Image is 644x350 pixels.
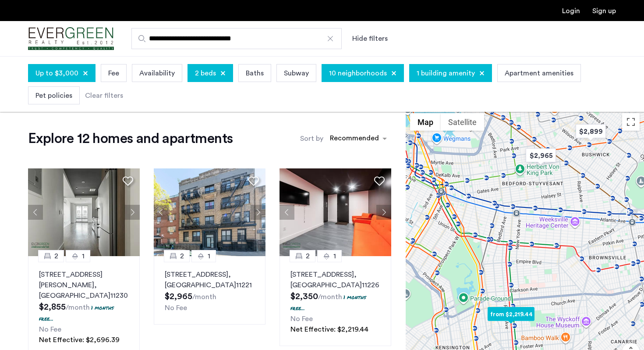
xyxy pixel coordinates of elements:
button: Show street map [410,113,441,131]
span: 1 [208,251,210,261]
span: 1 building amenity [417,68,475,79]
span: Pet policies [35,90,72,101]
div: Clear filters [85,90,123,101]
span: 2 [180,251,184,261]
a: Cazamio Logo [28,22,114,55]
div: $2,965 [522,146,559,165]
sub: /month [318,293,342,300]
a: 21[STREET_ADDRESS], [GEOGRAPHIC_DATA]112261 months free...No FeeNet Effective: $2,219.44 [280,256,391,346]
span: Fee [108,68,119,79]
span: Net Effective: $2,696.39 [39,336,120,343]
button: Show satellite imagery [441,113,484,131]
span: No Fee [290,315,313,322]
button: Previous apartment [154,205,169,220]
button: Next apartment [376,205,391,220]
button: Previous apartment [280,205,294,220]
span: 10 neighborhoods [329,68,387,79]
span: 1 [333,251,336,261]
a: Login [562,7,580,14]
span: Up to $3,000 [35,68,78,79]
button: Show or hide filters [352,33,388,44]
span: Subway [284,68,309,79]
span: $2,965 [165,292,192,301]
p: [STREET_ADDRESS][PERSON_NAME] 11230 [39,269,129,301]
button: Previous apartment [28,205,43,220]
button: Next apartment [125,205,140,220]
img: logo [28,22,114,55]
button: Toggle fullscreen view [622,113,640,131]
span: $2,855 [39,303,66,311]
h1: Explore 12 homes and apartments [28,130,233,147]
span: Baths [246,68,264,79]
sub: /month [66,304,90,311]
ng-select: sort-apartment [326,131,391,146]
input: Apartment Search [131,28,342,49]
img: 3_638330844220542015.jpeg [154,168,266,256]
span: Net Effective: $2,219.44 [290,326,368,333]
span: No Fee [39,326,61,333]
button: Next apartment [251,205,265,220]
p: [STREET_ADDRESS] 11226 [290,269,380,290]
label: Sort by [300,133,323,144]
div: Recommended [329,133,379,146]
img: 218_638484513274345456.jpeg [280,168,392,256]
span: Availability [139,68,175,79]
span: 2 beds [195,68,216,79]
span: No Fee [165,304,187,311]
div: from $2,219.44 [484,304,538,324]
sub: /month [192,293,216,300]
span: 1 [82,251,85,261]
a: Registration [592,7,616,14]
span: 2 [306,251,310,261]
p: [STREET_ADDRESS] 11221 [165,269,255,290]
span: 2 [54,251,58,261]
img: 66a1adb6-6608-43dd-a245-dc7333f8b390_638887042154186807.jpeg [28,168,140,256]
a: 21[STREET_ADDRESS], [GEOGRAPHIC_DATA]11221No Fee [154,256,265,325]
span: $2,350 [290,292,318,301]
span: Apartment amenities [505,68,573,79]
div: $2,899 [572,121,609,141]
